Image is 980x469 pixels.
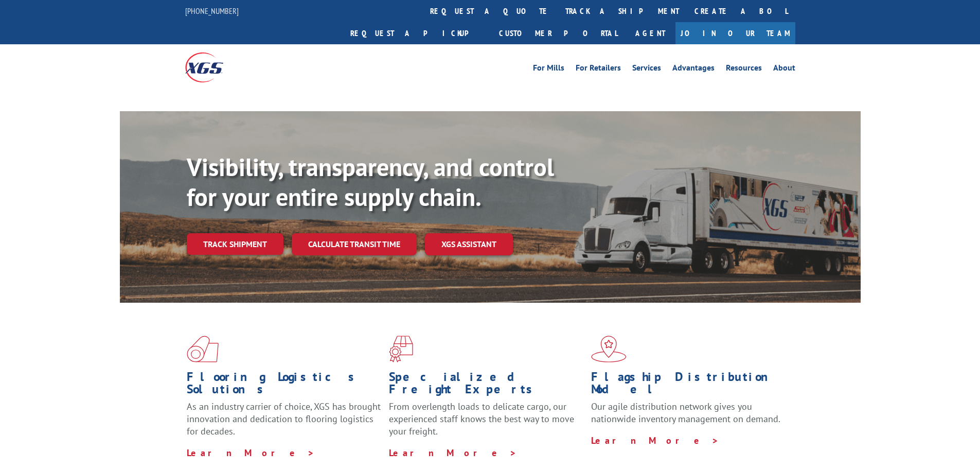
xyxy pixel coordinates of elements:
[625,22,675,44] a: Agent
[591,371,786,401] h1: Flagship Distribution Model
[187,371,381,401] h1: Flooring Logistics Solutions
[292,233,417,255] a: Calculate transit time
[187,151,554,213] b: Visibility, transparency, and control for your entire supply chain.
[773,64,795,75] a: About
[343,22,491,44] a: Request a pickup
[726,64,762,75] a: Resources
[187,233,283,255] a: Track shipment
[389,336,413,362] img: xgs-icon-focused-on-flooring-red
[632,64,661,75] a: Services
[576,64,621,75] a: For Retailers
[591,336,627,362] img: xgs-icon-flagship-distribution-model-red
[591,401,780,425] span: Our agile distribution network gives you nationwide inventory management on demand.
[389,401,583,446] p: From overlength loads to delicate cargo, our experienced staff knows the best way to move your fr...
[187,401,381,437] span: As an industry carrier of choice, XGS has brought innovation and dedication to flooring logistics...
[389,371,583,401] h1: Specialized Freight Experts
[389,447,517,459] a: Learn More >
[425,233,513,255] a: XGS ASSISTANT
[675,22,795,44] a: Join Our Team
[533,64,564,75] a: For Mills
[187,447,315,459] a: Learn More >
[491,22,625,44] a: Customer Portal
[187,336,219,362] img: xgs-icon-total-supply-chain-intelligence-red
[185,6,239,16] a: [PHONE_NUMBER]
[591,435,719,446] a: Learn More >
[672,64,715,75] a: Advantages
